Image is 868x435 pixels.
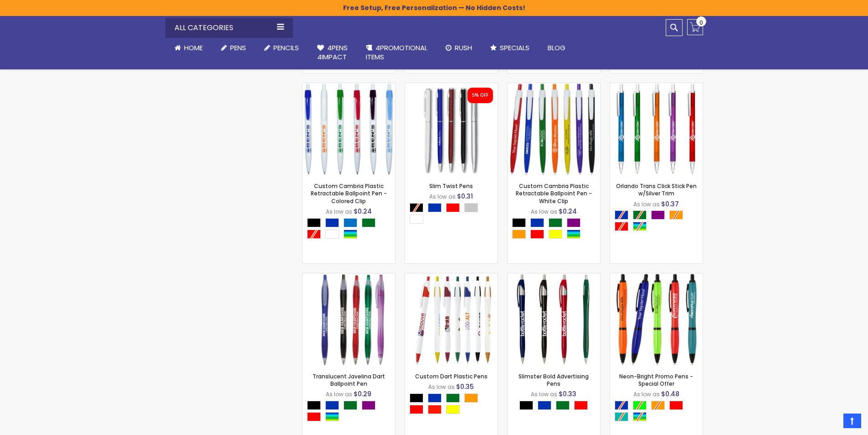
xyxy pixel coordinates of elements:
a: Specials [481,38,539,58]
div: Blue [325,401,339,410]
a: Slim Twist Pens [405,83,498,90]
a: Translucent Javelina Dart Ballpoint Pen [303,273,395,281]
div: Blue Light [344,218,357,227]
div: Black [519,401,533,410]
img: Custom Cambria Plastic Retractable Ballpoint Pen - Colored Clip [303,83,395,176]
a: Slim Twist Pens [429,182,473,190]
span: $0.24 [354,207,372,216]
span: As low as [531,390,557,398]
span: Pens [230,43,246,52]
div: Red [530,230,544,239]
div: Green [549,218,562,227]
div: Blue [538,401,551,410]
div: Red [307,412,321,421]
span: As low as [326,208,352,215]
span: $0.31 [457,192,473,201]
img: Slim Twist Pens [405,83,498,176]
img: Neon-Bright Promo Pens - Special Offer [610,273,703,366]
a: Custom Cambria Plastic Retractable Ballpoint Pen - White Clip [508,83,600,90]
div: Blue [428,203,442,212]
div: Select A Color [615,210,703,233]
div: Purple [567,218,580,227]
span: As low as [633,390,660,398]
a: Custom Cambria Plastic Retractable Ballpoint Pen - Colored Clip [311,182,387,204]
div: All Categories [165,18,293,38]
span: Specials [500,43,529,52]
span: As low as [326,390,352,398]
div: Blue [325,218,339,227]
span: As low as [531,208,557,215]
div: Purple [651,210,665,220]
a: 0 [687,19,703,35]
img: Translucent Javelina Dart Ballpoint Pen [303,273,395,366]
span: Rush [455,43,472,52]
a: Custom Cambria Plastic Retractable Ballpoint Pen - Colored Clip [303,83,395,90]
span: $0.33 [559,389,576,398]
div: Assorted [567,230,580,239]
a: Home [165,38,212,58]
div: Red [446,203,460,212]
div: Assorted [325,412,339,421]
a: Pens [212,38,255,58]
span: $0.29 [354,389,371,398]
a: Slimster Bold Advertising Pens [508,273,600,281]
div: Bright Red [428,405,442,414]
div: Orange [512,230,526,239]
div: Black [410,393,423,403]
a: Slimster Bold Advertising Pens [519,372,589,388]
span: As low as [633,200,660,208]
div: White [410,215,423,224]
div: Select A Color [519,401,592,412]
a: Orlando Trans Click Stick Pen w/Silver Trim [616,182,697,197]
div: Red [574,401,588,410]
div: Select A Color [307,401,395,424]
span: 4Pens 4impact [317,43,348,62]
div: Select A Color [410,203,498,226]
div: Green [556,401,570,410]
img: Orlando Trans Click Stick Pen w/Silver Trim [610,83,703,176]
img: Slimster Bold Advertising Pens [508,273,600,366]
div: Red [410,405,423,414]
div: Select A Color [512,218,600,241]
div: Green [362,218,375,227]
div: 5% OFF [472,92,488,99]
div: Silver [464,203,478,212]
a: Custom Dart Plastic Pens [405,273,498,281]
span: Blog [548,43,565,52]
a: Rush [437,38,481,58]
span: $0.24 [559,207,577,216]
span: Pencils [273,43,299,52]
a: Blog [539,38,575,58]
img: Custom Cambria Plastic Retractable Ballpoint Pen - White Clip [508,83,600,176]
a: Orlando Trans Click Stick Pen w/Silver Trim [610,83,703,90]
span: 4PROMOTIONAL ITEMS [366,43,427,62]
span: Home [184,43,203,52]
div: Purple [362,401,375,410]
div: Green [344,401,357,410]
img: Custom Dart Plastic Pens [405,273,498,366]
div: Yellow [446,405,460,414]
a: 4Pens4impact [308,38,357,68]
div: White [325,230,339,239]
div: Assorted [344,230,357,239]
div: Black [307,401,321,410]
div: Select A Color [307,218,395,241]
div: Blue [530,218,544,227]
a: Custom Cambria Plastic Retractable Ballpoint Pen - White Clip [516,182,592,204]
a: Pencils [255,38,308,58]
span: As low as [428,383,455,391]
a: Neon-Bright Promo Pens - Special Offer [619,372,693,388]
a: 4PROMOTIONALITEMS [357,38,437,68]
a: Neon-Bright Promo Pens - Special Offer [610,273,703,281]
div: Orange [464,393,478,403]
span: 0 [699,18,703,27]
div: Select A Color [615,401,703,424]
a: Custom Dart Plastic Pens [415,372,488,380]
div: Select A Color [410,393,498,416]
div: Black [512,218,526,227]
div: Black [307,218,321,227]
span: $0.37 [661,199,679,209]
span: $0.35 [456,382,474,391]
span: $0.48 [661,389,679,398]
div: Blue [428,393,442,403]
